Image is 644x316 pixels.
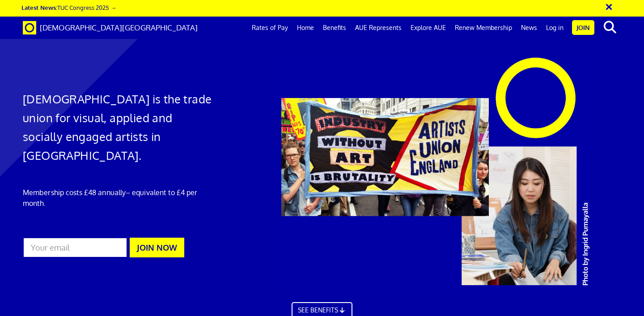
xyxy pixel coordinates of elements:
a: News [517,17,542,39]
a: Latest News:TUC Congress 2025 → [21,4,116,11]
a: Join [572,20,594,35]
a: Home [292,17,318,39]
h1: [DEMOGRAPHIC_DATA] is the trade union for visual, applied and socially engaged artists in [GEOGRA... [23,90,213,165]
input: Your email [23,237,127,258]
a: Renew Membership [450,17,517,39]
button: JOIN NOW [130,238,184,257]
p: Membership costs £48 annually – equivalent to £4 per month. [23,187,213,209]
a: AUE Represents [351,17,406,39]
a: Explore AUE [406,17,450,39]
strong: Latest News: [21,4,57,11]
a: Brand [DEMOGRAPHIC_DATA][GEOGRAPHIC_DATA] [16,17,204,39]
button: search [596,18,623,37]
a: Rates of Pay [247,17,292,39]
a: Log in [542,17,568,39]
a: Benefits [318,17,351,39]
span: [DEMOGRAPHIC_DATA][GEOGRAPHIC_DATA] [40,23,198,32]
